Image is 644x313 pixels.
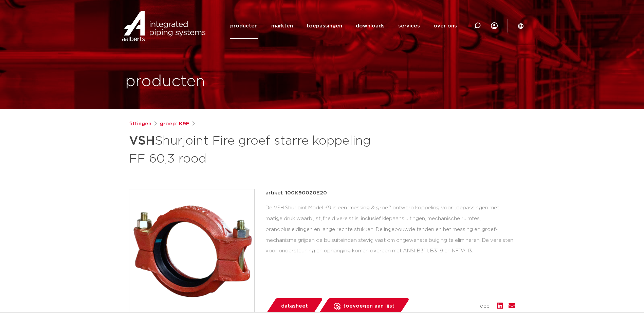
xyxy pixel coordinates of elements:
[129,135,155,147] strong: VSH
[125,71,205,92] h1: producten
[398,13,420,39] a: services
[230,13,457,39] nav: Menu
[129,131,384,167] h1: Shurjoint Fire groef starre koppeling FF 60,3 rood
[271,13,293,39] a: markten
[160,120,189,128] a: groep: K9E
[356,13,385,39] a: downloads
[343,301,394,312] span: toevoegen aan lijst
[230,13,258,39] a: producten
[307,13,342,39] a: toepassingen
[129,120,151,128] a: fittingen
[265,189,327,197] p: artikel: 100K90020E20
[434,13,457,39] a: over ons
[281,301,308,312] span: datasheet
[480,302,492,310] span: deel:
[265,203,515,256] div: De VSH Shurjoint Model K9 is een 'messing & groef' ontwerp koppeling voor toepassingen met matige...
